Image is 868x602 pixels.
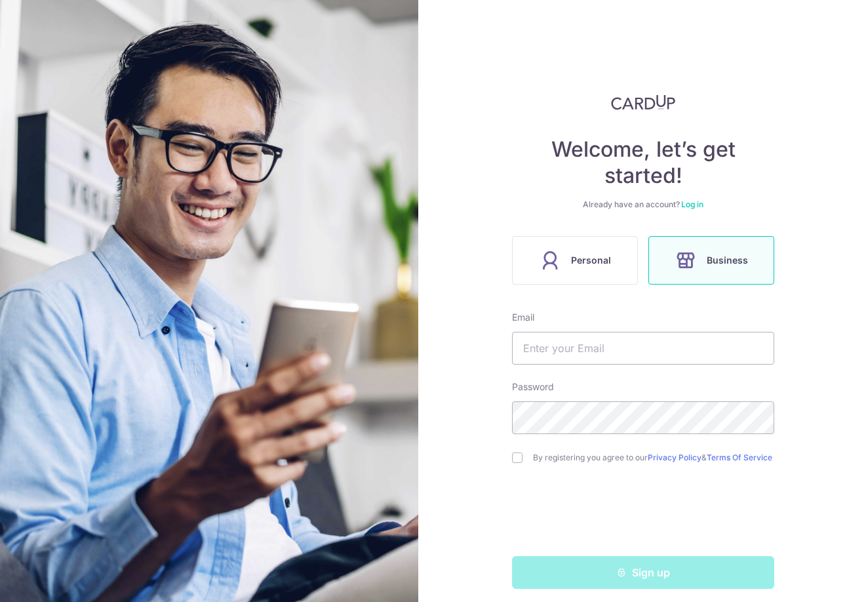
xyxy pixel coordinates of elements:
[648,452,701,462] a: Privacy Policy
[512,332,774,365] input: Enter your Email
[533,452,774,463] label: By registering you agree to our &
[611,94,675,110] img: CardUp Logo
[512,136,774,189] h4: Welcome, let’s get started!
[571,252,611,268] span: Personal
[512,311,534,324] label: Email
[643,236,779,285] a: Business
[507,236,643,285] a: Personal
[512,199,774,210] div: Already have an account?
[681,199,703,209] a: Log in
[707,452,772,462] a: Terms Of Service
[543,489,743,540] iframe: reCAPTCHA
[707,252,748,268] span: Business
[512,380,554,393] label: Password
